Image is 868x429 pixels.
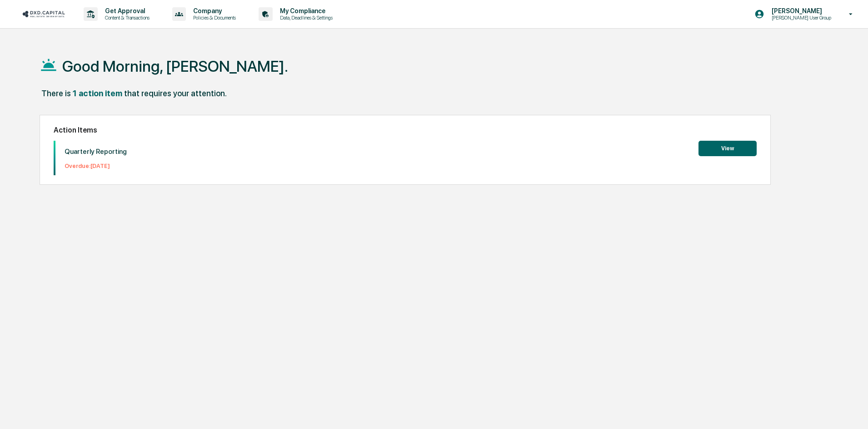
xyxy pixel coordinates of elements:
[698,141,757,156] button: View
[698,143,757,152] a: View
[62,57,288,75] h1: Good Morning, [PERSON_NAME].
[186,7,240,15] p: Company
[186,15,240,21] p: Policies & Documents
[22,10,65,18] img: logo
[764,7,836,15] p: [PERSON_NAME]
[65,148,127,156] p: Quarterly Reporting
[65,163,127,169] p: Overdue: [DATE]
[124,89,227,98] div: that requires your attention.
[764,15,836,21] p: [PERSON_NAME] User Group
[54,126,757,134] h2: Action Items
[273,7,337,15] p: My Compliance
[73,89,122,98] div: 1 action item
[41,89,71,98] div: There is
[98,7,154,15] p: Get Approval
[273,15,337,21] p: Data, Deadlines & Settings
[98,15,154,21] p: Content & Transactions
